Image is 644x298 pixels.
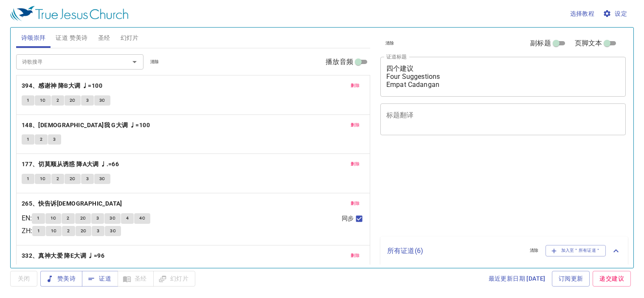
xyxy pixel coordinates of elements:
span: 赞美诗 [47,273,76,284]
span: 4 [126,214,129,222]
button: 2C [65,174,81,184]
button: 1 [22,95,34,106]
button: 3 [91,213,104,223]
button: 删除 [346,120,365,130]
button: 3 [81,174,94,184]
button: 2 [51,174,64,184]
button: 3 [48,134,61,145]
button: 删除 [346,81,365,91]
button: 3 [81,95,94,106]
b: 332、真神大爱 降E大调 ♩=96 [22,251,104,261]
b: 265、快告诉[DEMOGRAPHIC_DATA] [22,198,122,209]
button: 1C [46,226,62,236]
button: 4 [121,213,134,223]
span: 递交建议 [599,273,624,284]
b: 177、切莫顺从诱惑 降A大调 ♩.=66 [22,159,119,170]
p: EN : [22,213,32,223]
span: 清除 [530,247,539,254]
span: 删除 [351,121,360,129]
button: 清除 [380,38,399,48]
button: 2C [65,95,81,106]
button: 删除 [346,198,365,209]
button: 1 [22,134,34,145]
button: 1 [22,174,34,184]
p: ZH : [22,226,32,236]
span: 3 [86,97,89,104]
span: 删除 [351,252,360,259]
textarea: 四个建议 Four Suggestions Empat Cadangan [386,64,620,89]
button: 1C [35,174,51,184]
button: 1 [32,226,45,236]
iframe: from-child [377,144,578,234]
span: 2 [67,214,69,222]
button: 148、[DEMOGRAPHIC_DATA]我 G大调 ♩=100 [22,120,152,131]
button: 2C [76,226,92,236]
button: 设定 [601,6,630,22]
span: 3C [99,175,105,183]
button: 1C [35,95,51,106]
span: 2C [70,97,76,104]
span: 证道 [89,273,111,284]
span: 证道 赞美诗 [56,33,87,43]
button: 清除 [525,245,544,256]
button: 选择教程 [567,6,598,22]
span: 删除 [351,82,360,89]
span: 清除 [385,39,394,47]
span: 2C [70,175,76,183]
button: 3C [94,95,110,106]
button: 加入至＂所有证道＂ [546,245,606,256]
span: 2 [40,136,42,143]
button: 332、真神大爱 降E大调 ♩=96 [22,251,106,261]
button: 2 [62,213,74,223]
span: 2 [56,97,59,104]
span: 2C [81,227,87,235]
button: 2 [62,226,75,236]
span: 1 [27,97,29,104]
span: 3 [96,214,99,222]
a: 递交建议 [593,271,631,287]
span: 3 [53,136,56,143]
span: 同步 [342,214,354,223]
span: 4C [139,214,145,222]
button: 394、感谢神 降B大调 ♩=100 [22,81,104,91]
span: 设定 [605,8,627,19]
p: 所有证道 ( 6 ) [387,246,523,256]
button: 1 [32,213,45,223]
button: 177、切莫顺从诱惑 降A大调 ♩.=66 [22,159,121,170]
span: 3C [110,227,116,235]
span: 删除 [351,160,360,168]
img: True Jesus Church [10,6,128,21]
button: 2C [75,213,91,223]
button: 删除 [346,159,365,169]
span: 2C [80,214,86,222]
span: 1 [27,175,29,183]
span: 清除 [150,58,159,66]
button: 赞美诗 [40,271,82,287]
button: 1C [45,213,62,223]
span: 1 [37,227,40,235]
b: 148、[DEMOGRAPHIC_DATA]我 G大调 ♩=100 [22,120,150,131]
span: 2 [67,227,70,235]
b: 394、感谢神 降B大调 ♩=100 [22,81,102,91]
span: 3 [97,227,99,235]
span: 加入至＂所有证道＂ [551,247,601,254]
span: 3C [110,214,115,222]
span: 3 [86,175,89,183]
button: 3C [104,213,121,223]
span: 诗颂崇拜 [21,33,46,43]
button: 2 [35,134,48,145]
span: 幻灯片 [121,33,139,43]
button: 3C [105,226,121,236]
span: 1C [51,227,57,235]
span: 1C [40,175,46,183]
button: 证道 [82,271,118,287]
span: 最近更新日期 [DATE] [489,273,546,284]
span: 1 [37,214,39,222]
span: 1C [51,214,56,222]
span: 订阅更新 [559,273,583,284]
span: 副标题 [530,38,551,48]
span: 删除 [351,200,360,207]
button: 删除 [346,251,365,261]
button: 4C [134,213,150,223]
span: 2 [56,175,59,183]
